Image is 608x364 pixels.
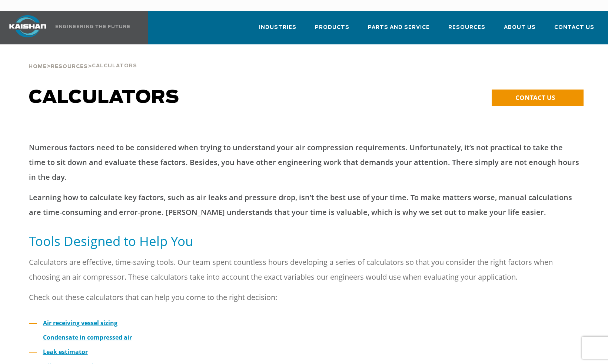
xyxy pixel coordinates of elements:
[259,23,296,32] span: Industries
[504,18,536,43] a: About Us
[51,64,88,69] span: Resources
[29,63,47,70] a: Home
[29,255,579,284] p: Calculators are effective, time-saving tools. Our team spent countless hours developing a series ...
[448,18,485,43] a: Resources
[504,23,536,32] span: About Us
[29,190,579,220] p: Learning how to calculate key factors, such as air leaks and pressure drop, isn’t the best use of...
[43,319,117,327] a: Air receiving vessel sizing
[554,23,594,32] span: Contact Us
[43,348,88,356] a: Leak estimator
[259,18,296,43] a: Industries
[51,63,88,70] a: Resources
[56,25,130,28] img: Engineering the future
[515,93,555,102] span: CONTACT US
[43,333,132,341] a: Condensate in compressed air
[29,89,179,107] span: Calculators
[315,23,349,32] span: Products
[29,233,579,249] h5: Tools Designed to Help You
[554,18,594,43] a: Contact Us
[92,64,137,68] span: Calculators
[315,18,349,43] a: Products
[29,140,579,185] p: Numerous factors need to be considered when trying to understand your air compression requirement...
[29,64,47,69] span: Home
[29,290,579,305] p: Check out these calculators that can help you come to the right decision:
[492,90,584,106] a: CONTACT US
[448,23,485,32] span: Resources
[368,23,430,32] span: Parts and Service
[368,18,430,43] a: Parts and Service
[29,44,137,73] div: > >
